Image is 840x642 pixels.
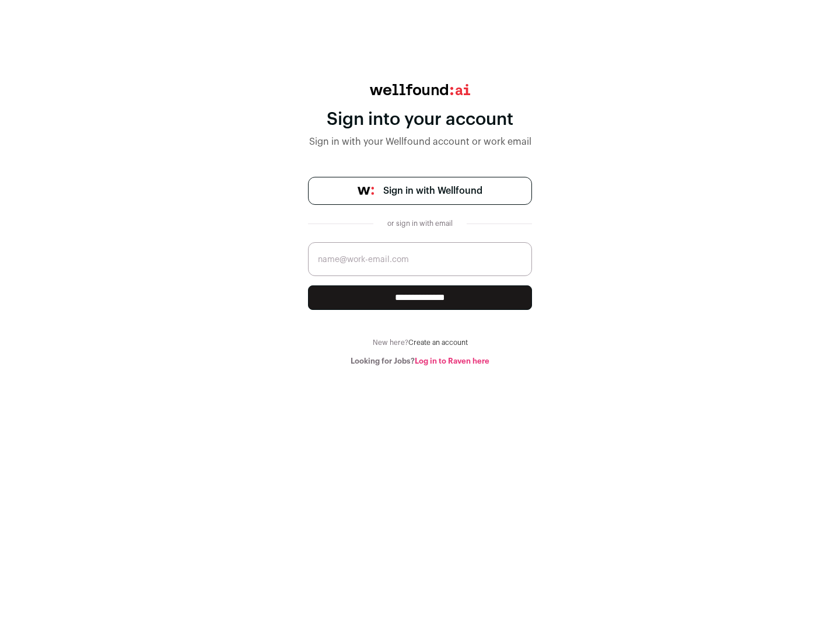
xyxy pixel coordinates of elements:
[308,135,532,149] div: Sign in with your Wellfound account or work email
[415,357,489,365] a: Log in to Raven here
[308,177,532,205] a: Sign in with Wellfound
[408,339,468,346] a: Create an account
[358,187,374,195] img: wellfound-symbol-flush-black-fb3c872781a75f747ccb3a119075da62bfe97bd399995f84a933054e44a575c4.png
[308,357,532,366] div: Looking for Jobs?
[308,109,532,130] div: Sign into your account
[308,338,532,347] div: New here?
[383,219,457,228] div: or sign in with email
[308,242,532,276] input: name@work-email.com
[383,184,482,198] span: Sign in with Wellfound
[370,84,470,95] img: wellfound:ai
